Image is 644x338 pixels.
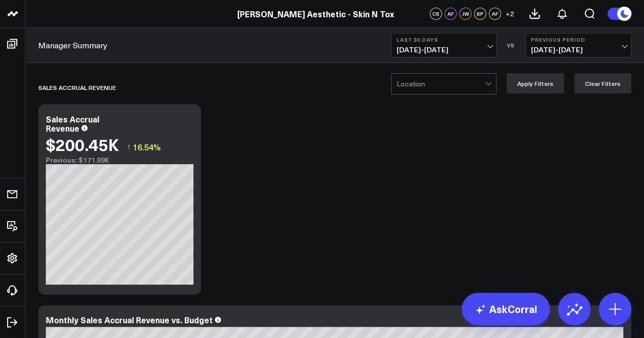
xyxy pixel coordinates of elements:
b: Previous Period [531,37,626,43]
button: Clear Filters [574,73,631,94]
a: AskCorral [462,293,550,325]
div: SP [474,8,486,20]
span: ↑ [127,140,131,153]
button: Previous Period[DATE]-[DATE] [525,33,631,57]
a: Manager Summary [38,40,107,51]
div: AF [489,8,501,20]
div: Sales Accrual Revenue [46,113,99,134]
span: [DATE] - [DATE] [531,46,626,54]
span: [DATE] - [DATE] [397,46,491,54]
div: $200.45K [46,135,119,153]
div: JW [459,8,471,20]
div: AF [444,8,457,20]
span: 16.54% [133,141,161,152]
span: + 2 [506,10,514,17]
a: [PERSON_NAME] Aesthetic - Skin N Tox [237,8,394,19]
div: Sales Accrual Revenue [38,76,116,99]
button: Last 30 Days[DATE]-[DATE] [391,33,497,57]
div: CS [430,8,442,20]
button: +2 [503,8,516,20]
button: Apply Filters [507,73,564,94]
div: Previous: $171.99K [46,156,193,164]
div: VS [502,42,520,48]
b: Last 30 Days [397,37,491,43]
div: Monthly Sales Accrual Revenue vs. Budget [46,314,213,325]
